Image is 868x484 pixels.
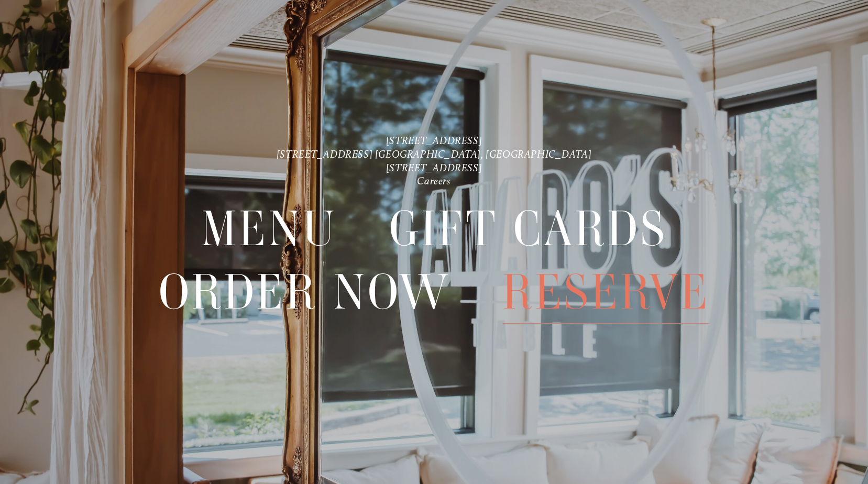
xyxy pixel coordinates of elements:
[201,197,337,260] a: Menu
[417,174,451,187] a: Careers
[386,134,482,147] a: [STREET_ADDRESS]
[502,261,710,323] a: Reserve
[277,148,592,160] a: [STREET_ADDRESS] [GEOGRAPHIC_DATA], [GEOGRAPHIC_DATA]
[386,161,482,174] a: [STREET_ADDRESS]
[389,197,667,260] a: Gift Cards
[159,261,451,323] a: Order Now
